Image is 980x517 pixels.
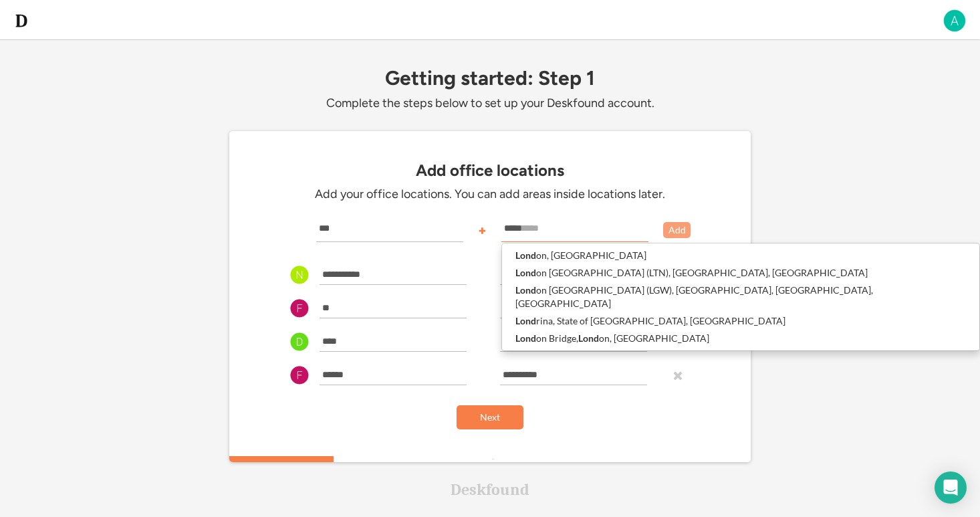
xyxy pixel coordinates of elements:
[502,312,979,330] p: rina, State of [GEOGRAPHIC_DATA], [GEOGRAPHIC_DATA]
[578,332,599,344] strong: Lond
[515,267,536,278] strong: Lond
[502,282,979,312] p: on [GEOGRAPHIC_DATA] (LGW), [GEOGRAPHIC_DATA], [GEOGRAPHIC_DATA], [GEOGRAPHIC_DATA]
[515,332,536,344] strong: Lond
[13,13,29,29] img: d-whitebg.png
[515,315,536,326] strong: Lond
[229,67,751,89] div: Getting started: Step 1
[515,249,536,261] strong: Lond
[502,264,979,282] p: on [GEOGRAPHIC_DATA] (LTN), [GEOGRAPHIC_DATA], [GEOGRAPHIC_DATA]
[229,96,751,111] div: Complete the steps below to set up your Deskfound account.
[478,223,487,237] div: +
[289,187,691,202] div: Add your office locations. You can add areas inside locations later.
[232,456,753,462] div: 20%
[457,405,523,429] button: Next
[236,161,744,180] div: Add office locations
[451,482,529,498] div: Deskfound
[515,284,536,296] strong: Lond
[935,472,967,504] div: Open Intercom Messenger
[943,9,967,33] img: A.png
[502,247,979,264] p: on, [GEOGRAPHIC_DATA]
[502,330,979,347] p: on Bridge, on, [GEOGRAPHIC_DATA]
[663,222,691,238] button: Add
